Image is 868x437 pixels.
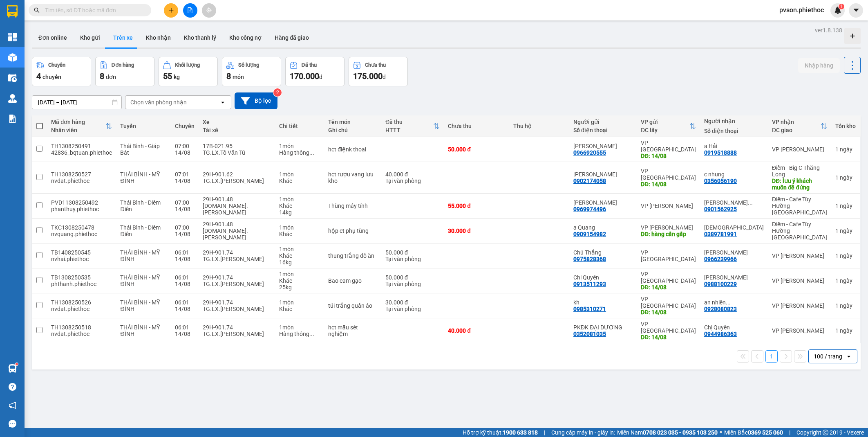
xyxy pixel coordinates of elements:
[840,228,852,234] span: ngày
[279,209,320,216] div: 14 kg
[174,74,180,80] span: kg
[772,252,827,259] div: VP [PERSON_NAME]
[773,5,830,15] span: pvson.phiethoc
[503,429,538,436] strong: 1900 633 818
[573,331,606,337] div: 0352081035
[233,74,244,80] span: món
[51,281,112,287] div: phthanh.phiethoc
[203,256,271,262] div: TG.LX.[PERSON_NAME]
[573,143,633,149] div: Anh Nam
[704,149,737,156] div: 0919518888
[279,324,320,331] div: 1 món
[840,252,852,259] span: ngày
[328,302,377,309] div: túi trắng quần áo
[302,62,317,68] div: Đã thu
[704,249,764,256] div: Anh Dũng
[385,306,440,312] div: Tại văn phòng
[353,71,383,81] span: 175.000
[74,28,107,47] button: Kho gửi
[641,153,696,159] div: DĐ: 14/08
[704,224,764,231] div: Đức Tám
[51,119,105,125] div: Mã đơn hàng
[177,28,223,47] button: Kho thanh lý
[381,115,444,137] th: Toggle SortBy
[8,74,17,82] img: warehouse-icon
[175,324,195,331] div: 06:01
[51,299,112,306] div: TH1308250526
[175,149,195,156] div: 14/08
[51,224,112,231] div: TKC1308250478
[385,274,440,281] div: 50.000 đ
[279,224,320,231] div: 1 món
[385,256,440,262] div: Tại văn phòng
[840,302,852,309] span: ngày
[203,119,271,125] div: Xe
[95,57,154,86] button: Đơn hàng8đơn
[573,231,606,237] div: 0909154982
[203,171,271,178] div: 29H-901.62
[48,62,65,68] div: Chuyến
[385,299,440,306] div: 30.000 đ
[385,171,440,178] div: 40.000 đ
[51,149,112,156] div: 42836_bqtuan.phiethoc
[222,57,281,86] button: Số lượng8món
[748,199,753,206] span: ...
[120,143,160,156] span: Thái Bình - Giáp Bát
[203,178,271,184] div: TG.LX.[PERSON_NAME]
[175,123,195,129] div: Chuyến
[641,321,696,334] div: VP [GEOGRAPHIC_DATA]
[840,277,852,284] span: ngày
[704,274,764,281] div: Chị Phương
[834,7,841,14] img: icon-new-feature
[748,429,783,436] strong: 0369 525 060
[704,281,737,287] div: 0988100229
[617,428,718,437] span: Miền Nam
[9,420,16,428] span: message
[772,221,827,241] div: Điểm - Cafe Túy Hường - [GEOGRAPHIC_DATA]
[835,327,856,334] div: 1
[704,324,764,331] div: Chị Quyên
[51,127,105,133] div: Nhân viên
[641,231,696,237] div: DĐ: hàng cần gấp
[279,246,320,252] div: 1 món
[840,4,843,9] span: 1
[120,299,160,312] span: THÁI BÌNH - MỸ ĐÌNH
[175,206,195,212] div: 14/08
[463,428,538,437] span: Hỗ trợ kỹ thuật:
[704,118,764,124] div: Người nhận
[328,171,377,184] div: hct rượu vang lưu kho
[641,284,696,291] div: DĐ: 14/08
[641,224,696,231] div: VP [PERSON_NAME]
[203,203,271,216] div: [DOMAIN_NAME]. [PERSON_NAME]
[641,296,696,309] div: VP [GEOGRAPHIC_DATA]
[704,171,764,178] div: c nhung
[835,146,856,153] div: 1
[309,331,314,337] span: ...
[203,331,271,337] div: TG.LX.[PERSON_NAME]
[175,178,195,184] div: 14/08
[51,171,112,178] div: TH1308250527
[641,271,696,284] div: VP [GEOGRAPHIC_DATA]
[448,146,505,153] div: 50.000 đ
[163,71,172,81] span: 55
[219,99,226,106] svg: open
[8,94,17,103] img: warehouse-icon
[772,127,821,133] div: ĐC giao
[51,206,112,212] div: phanthuy.phiethoc
[551,428,615,437] span: Cung cấp máy in - giấy in:
[573,149,606,156] div: 0966920555
[765,350,778,363] button: 1
[573,127,633,133] div: Số điện thoại
[203,196,271,203] div: 29H-901.48
[120,249,160,262] span: THÁI BÌNH - MỸ ĐÌNH
[203,306,271,312] div: TG.LX.[PERSON_NAME]
[203,324,271,331] div: 29H-901.74
[772,164,827,178] div: Điểm - Big C Thăng Long
[835,123,856,129] div: Tồn kho
[279,231,320,237] div: Khác
[175,281,195,287] div: 14/08
[32,57,91,86] button: Chuyến4chuyến
[573,224,633,231] div: a Quang
[328,252,377,259] div: thung trắng đồ ăn
[383,74,386,80] span: đ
